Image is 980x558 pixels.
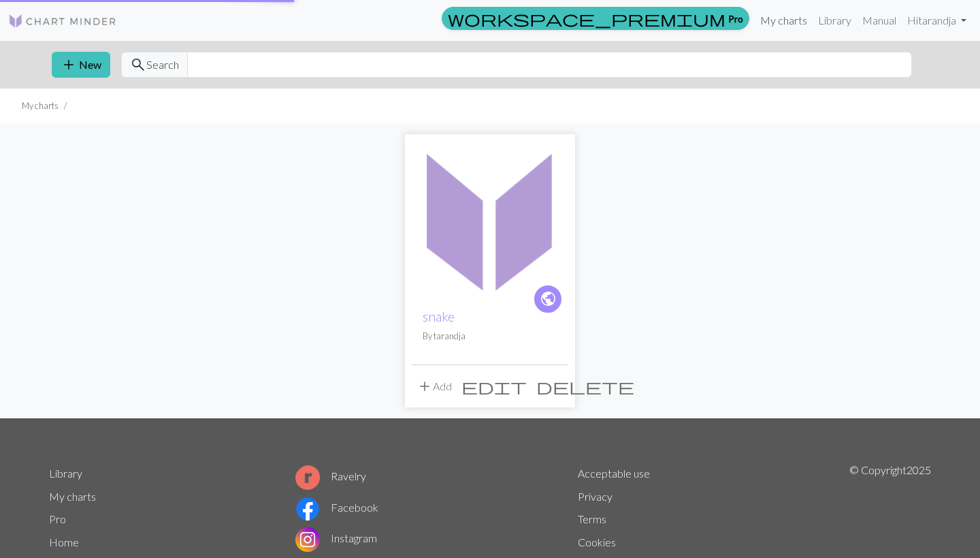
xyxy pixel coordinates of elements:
a: Pro [49,512,66,525]
a: Instagram [295,531,377,544]
i: public [540,285,557,313]
a: Manual [857,7,902,34]
img: snake [412,141,568,298]
a: Terms [578,512,606,525]
a: Facebook [295,501,378,514]
a: snake [412,211,568,224]
a: Library [813,7,857,34]
a: Acceptable use [578,467,650,480]
img: Facebook logo [295,497,320,521]
img: Logo [8,13,117,29]
span: Search [146,57,179,73]
p: By tarandja [423,330,557,343]
a: public [533,284,563,314]
span: public [540,288,557,309]
a: My charts [49,490,96,503]
i: Edit [461,378,527,394]
a: Library [49,467,82,480]
a: Privacy [578,490,612,503]
a: Cookies [578,536,616,548]
a: My charts [755,7,813,34]
a: Home [49,536,79,548]
img: Instagram logo [295,527,320,552]
a: Pro [442,7,749,30]
span: edit [461,377,527,396]
button: New [52,52,110,78]
button: Delete [532,373,639,399]
button: Edit [457,373,532,399]
span: add [416,377,433,396]
a: snake [423,309,455,324]
a: Ravelry [295,469,366,482]
img: Ravelry logo [295,465,320,490]
a: Hitarandja [902,7,972,34]
span: add [61,55,77,74]
span: delete [536,377,634,396]
button: Add [412,373,457,399]
span: search [130,55,146,74]
li: My charts [22,99,59,112]
span: workspace_premium [448,9,725,28]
